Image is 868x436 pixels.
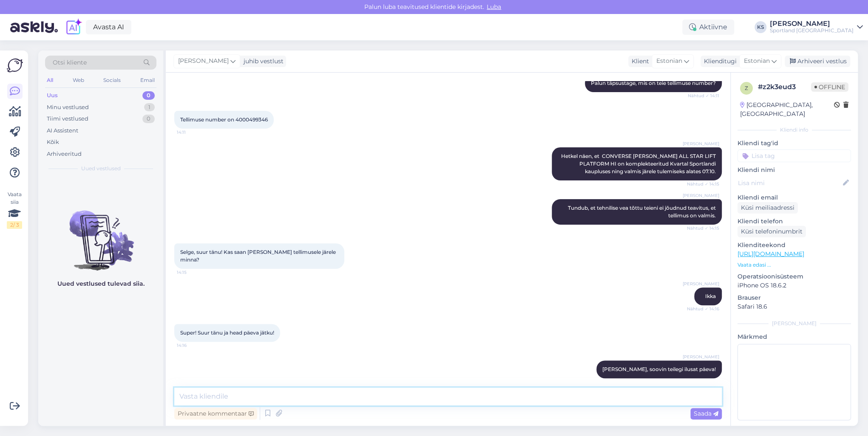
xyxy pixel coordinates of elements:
div: [GEOGRAPHIC_DATA], [GEOGRAPHIC_DATA] [740,101,834,118]
p: Uued vestlused tulevad siia. [57,279,145,288]
span: Otsi kliente [53,58,87,67]
img: No chats [38,195,163,272]
div: Sportland [GEOGRAPHIC_DATA] [770,27,854,34]
span: Luba [484,3,504,11]
p: iPhone OS 18.6.2 [738,281,851,290]
div: Küsi telefoninumbrit [738,226,806,237]
input: Lisa nimi [738,178,841,188]
img: Askly Logo [7,57,23,73]
div: Tiimi vestlused [47,115,88,123]
p: Kliendi email [738,193,851,202]
span: Ikka [705,293,716,299]
span: [PERSON_NAME], soovin teilegi ilusat päeva! [602,366,716,372]
p: Märkmed [738,332,851,341]
input: Lisa tag [738,149,851,162]
div: 2 / 3 [7,221,22,229]
p: Kliendi nimi [738,166,851,174]
p: Vaata edasi ... [738,261,851,269]
div: juhib vestlust [240,57,284,66]
span: 14:17 [687,379,719,385]
span: [PERSON_NAME] [683,281,719,287]
span: Estonian [656,56,682,66]
span: Hetkel näen, et CONVERSE [PERSON_NAME] ALL STAR LIFT PLATFORM HI on komplekteeritud Kvartal Sport... [561,153,717,174]
span: 14:15 [177,269,209,276]
span: Estonian [744,56,770,66]
span: [PERSON_NAME] [178,56,229,66]
div: 0 [142,91,155,100]
div: Küsi meiliaadressi [738,202,798,214]
div: Vaata siia [7,191,22,229]
p: Operatsioonisüsteem [738,272,851,281]
div: AI Assistent [47,127,78,135]
span: Tundub, et tehnilise vea tõttu teieni ei jõudnud teavitus, et tellimus on valmis. [568,205,717,219]
div: Kliendi info [738,126,851,134]
div: Web [71,75,86,86]
p: Brauser [738,293,851,302]
a: [URL][DOMAIN_NAME] [738,250,804,258]
div: Klienditugi [701,57,737,66]
p: Kliendi tag'id [738,139,851,148]
span: Palun täpsustage, mis on teie tellimuse number? [591,80,716,86]
p: Kliendi telefon [738,217,851,226]
span: Nähtud ✓ 14:11 [687,93,719,99]
div: [PERSON_NAME] [770,20,854,27]
p: Safari 18.6 [738,302,851,311]
span: Nähtud ✓ 14:15 [687,181,719,187]
div: Arhiveeri vestlus [785,56,850,67]
span: Uued vestlused [81,165,121,172]
div: Kõik [47,138,59,146]
p: Klienditeekond [738,241,851,250]
span: Selge, suur tänu! Kas saan [PERSON_NAME] tellimusele järele minna? [180,249,337,263]
span: [PERSON_NAME] [683,192,719,199]
a: Avasta AI [86,20,131,34]
div: Minu vestlused [47,103,89,112]
a: [PERSON_NAME]Sportland [GEOGRAPHIC_DATA] [770,20,863,34]
span: Offline [811,82,848,92]
div: Socials [102,75,122,86]
div: Email [139,75,156,86]
span: Saada [694,410,718,417]
div: Aktiivne [682,20,734,35]
div: KS [755,21,766,33]
div: Privaatne kommentaar [174,408,257,419]
span: Super! Suur tänu ja head päeva jätku! [180,329,274,336]
span: 14:16 [177,342,209,349]
span: Nähtud ✓ 14:15 [687,225,719,231]
span: Tellimuse number on 4000499346 [180,116,268,123]
div: 1 [144,103,155,112]
div: Arhiveeritud [47,150,82,158]
span: 14:11 [177,129,209,135]
div: Klient [628,57,649,66]
span: Nähtud ✓ 14:16 [687,306,719,312]
span: [PERSON_NAME] [683,141,719,147]
div: # z2k3eud3 [758,82,811,92]
span: [PERSON_NAME] [683,354,719,360]
div: [PERSON_NAME] [738,320,851,327]
img: explore-ai [65,18,82,36]
div: All [45,75,55,86]
span: z [745,85,748,91]
div: 0 [142,115,155,123]
div: Uus [47,91,58,100]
